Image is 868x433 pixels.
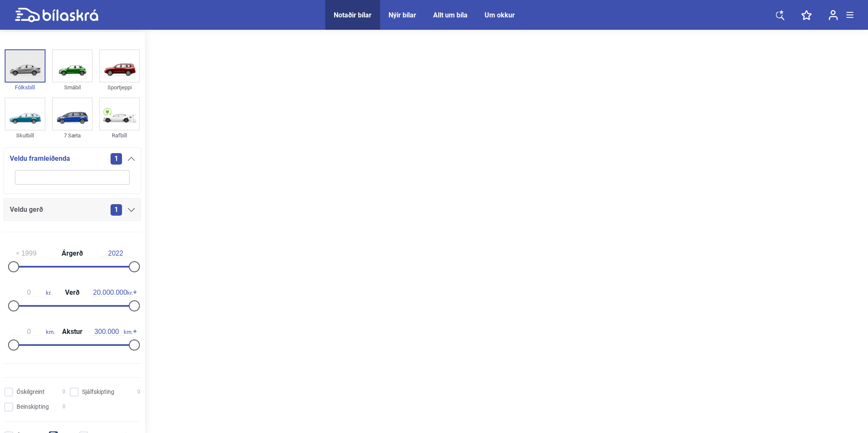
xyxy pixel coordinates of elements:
[12,289,51,296] span: kr.
[62,387,65,396] span: 0
[60,250,85,257] span: Árgerð
[99,131,140,140] div: Rafbíll
[5,131,45,140] div: Skutbíll
[63,289,82,296] span: Verð
[828,10,838,20] img: user-login.svg
[99,83,140,92] div: Sportjeppi
[82,387,114,396] span: Sjálfskipting
[17,387,45,396] span: Óskilgreint
[52,131,93,140] div: 7 Sæta
[93,289,133,296] span: kr.
[90,328,133,336] span: km.
[12,328,55,336] span: km.
[433,11,468,19] a: Allt um bíla
[17,402,49,411] span: Beinskipting
[62,402,65,411] span: 0
[111,153,122,165] span: 1
[52,83,93,92] div: Smábíl
[137,387,140,396] span: 0
[389,11,416,19] a: Nýir bílar
[485,11,515,19] a: Um okkur
[111,204,122,216] span: 1
[5,83,45,92] div: Fólksbíll
[10,204,43,216] span: Veldu gerð
[10,153,70,165] span: Veldu framleiðenda
[60,328,85,335] span: Akstur
[334,11,372,19] a: Notaðir bílar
